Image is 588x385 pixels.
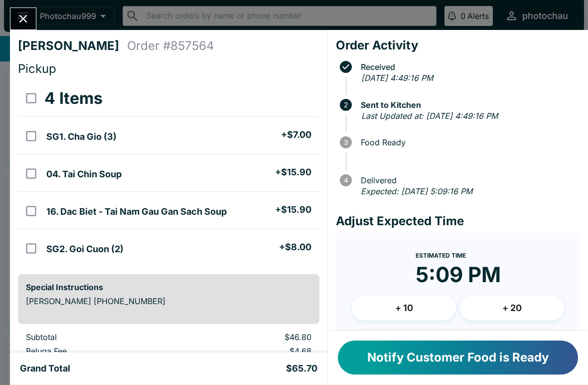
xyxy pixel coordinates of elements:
[460,296,564,321] button: + 20
[356,62,580,71] span: Received
[275,166,311,178] h5: + $15.90
[361,73,433,83] em: [DATE] 4:49:16 PM
[361,111,498,121] em: Last Updated at: [DATE] 4:49:16 PM
[356,138,580,147] span: Food Ready
[18,80,319,266] table: orders table
[26,332,180,342] p: Subtotal
[18,61,56,76] span: Pickup
[20,363,70,375] h5: Grand Total
[46,243,124,255] h5: SG2. Goi Cuon (2)
[10,8,36,29] button: Close
[275,204,311,216] h5: + $15.90
[26,346,180,356] p: Beluga Fee
[361,186,472,196] em: Expected: [DATE] 5:09:16 PM
[286,363,317,375] h5: $65.70
[46,206,227,218] h5: 16. Dac Biet - Tai Nam Gau Gan Sach Soup
[26,282,311,292] h6: Special Instructions
[26,296,311,306] p: [PERSON_NAME] [PHONE_NUMBER]
[46,168,122,180] h5: 04. Tai Chin Soup
[356,100,580,109] span: Sent to Kitchen
[352,296,456,321] button: + 10
[46,131,117,143] h5: SG1. Cha Gio (3)
[196,346,311,356] p: $4.68
[281,129,311,141] h5: + $7.00
[336,38,580,53] h4: Order Activity
[344,138,348,146] text: 3
[196,332,311,342] p: $46.80
[18,38,127,53] h4: [PERSON_NAME]
[44,88,103,108] h3: 4 Items
[338,341,578,375] button: Notify Customer Food is Ready
[127,38,214,53] h4: Order # 857564
[416,252,466,259] span: Estimated Time
[344,101,348,109] text: 2
[279,241,311,253] h5: + $8.00
[344,176,348,184] text: 4
[336,214,580,229] h4: Adjust Expected Time
[416,262,501,288] time: 5:09 PM
[356,176,580,185] span: Delivered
